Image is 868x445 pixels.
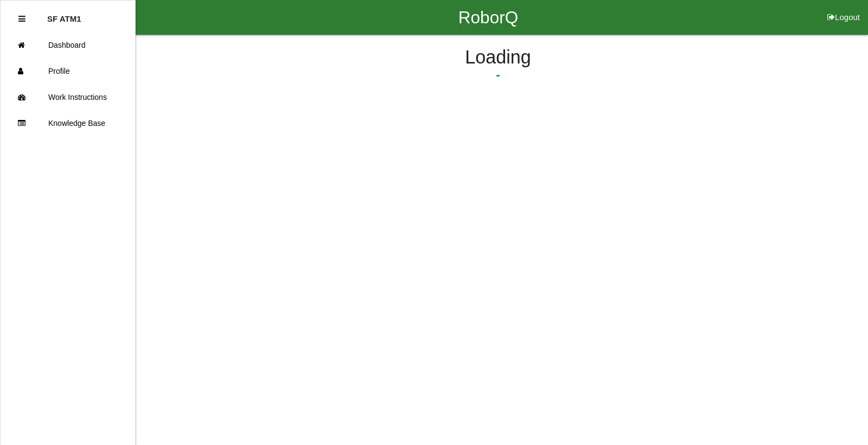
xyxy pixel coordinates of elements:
[18,6,25,32] div: Close
[1,32,135,58] a: Dashboard
[47,6,81,23] p: SF ATM1
[1,110,135,136] a: Knowledge Base
[1,84,135,110] a: Work Instructions
[163,47,833,68] h4: Loading
[1,58,135,84] a: Profile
